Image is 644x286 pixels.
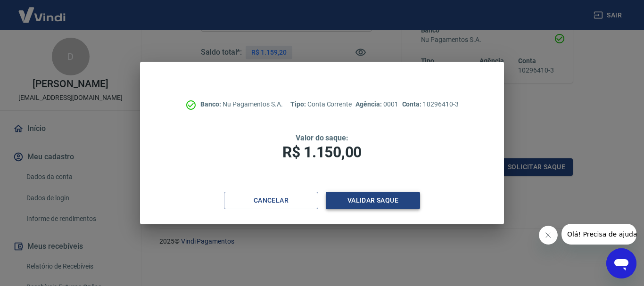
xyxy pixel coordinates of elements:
[561,224,636,245] iframe: Mensagem da empresa
[402,100,423,108] span: Conta:
[355,99,398,109] p: 0001
[290,100,307,108] span: Tipo:
[282,143,362,161] span: R$ 1.150,00
[296,133,348,142] span: Valor do saque:
[200,100,223,108] span: Banco:
[539,226,558,245] iframe: Fechar mensagem
[606,248,636,278] iframe: Botão para abrir a janela de mensagens
[290,99,352,109] p: Conta Corrente
[6,7,79,14] span: Olá! Precisa de ajuda?
[200,99,283,109] p: Nu Pagamentos S.A.
[326,192,420,209] button: Validar saque
[224,192,318,209] button: Cancelar
[355,100,383,108] span: Agência:
[402,99,459,109] p: 10296410-3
